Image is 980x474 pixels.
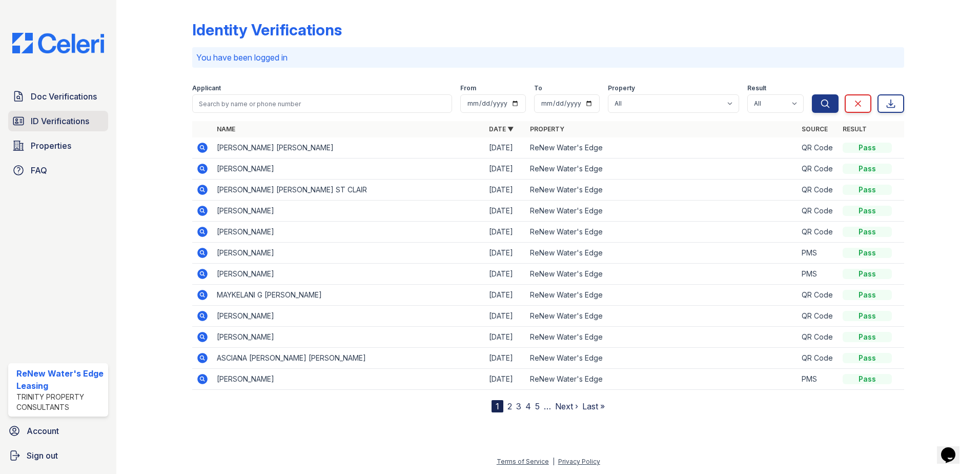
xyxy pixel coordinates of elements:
td: ReNew Water's Edge [526,306,798,327]
div: Pass [843,290,892,300]
td: [PERSON_NAME] [PERSON_NAME] ST CLAIR [213,180,485,201]
td: ReNew Water's Edge [526,201,798,222]
label: Result [747,84,766,92]
td: [DATE] [485,201,526,222]
div: Pass [843,269,892,279]
label: From [460,84,476,92]
span: Doc Verifications [31,90,97,103]
div: 1 [492,400,503,412]
td: QR Code [798,180,839,201]
a: Sign out [4,445,112,466]
td: QR Code [798,159,839,180]
div: Trinity Property Consultants [16,392,104,412]
td: [DATE] [485,180,526,201]
td: PMS [798,243,839,264]
td: [DATE] [485,264,526,285]
td: ReNew Water's Edge [526,159,798,180]
div: Pass [843,227,892,237]
td: [DATE] [485,243,526,264]
td: ASCIANA [PERSON_NAME] [PERSON_NAME] [213,348,485,369]
div: Pass [843,206,892,216]
td: [DATE] [485,327,526,348]
td: QR Code [798,285,839,306]
label: Applicant [192,84,221,92]
a: Name [217,125,235,133]
div: ReNew Water's Edge Leasing [16,367,104,392]
td: ReNew Water's Edge [526,243,798,264]
td: [PERSON_NAME] [213,369,485,390]
td: [DATE] [485,222,526,243]
td: ReNew Water's Edge [526,180,798,201]
td: PMS [798,369,839,390]
a: Result [843,125,867,133]
div: Pass [843,143,892,153]
a: Terms of Service [497,458,549,465]
a: 2 [507,401,512,411]
td: QR Code [798,348,839,369]
a: Account [4,421,112,441]
a: 3 [516,401,521,411]
a: Doc Verifications [8,86,108,107]
td: [PERSON_NAME] [213,243,485,264]
label: Property [608,84,635,92]
label: To [534,84,542,92]
a: Date ▼ [489,125,514,133]
td: [PERSON_NAME] [213,264,485,285]
div: Pass [843,353,892,363]
span: ID Verifications [31,115,89,127]
td: QR Code [798,201,839,222]
a: 5 [535,401,540,411]
a: 4 [525,401,531,411]
div: | [553,458,555,465]
td: QR Code [798,137,839,159]
span: Sign out [27,449,58,462]
span: Properties [31,140,71,152]
a: FAQ [8,160,108,181]
td: [DATE] [485,348,526,369]
a: Source [802,125,828,133]
img: CE_Logo_Blue-a8612792a0a2168367f1c8372b55b34899dd931a85d93a1a3d3e32e68fde9ad4.png [4,33,112,53]
td: [DATE] [485,306,526,327]
div: Pass [843,185,892,195]
span: … [544,400,551,412]
p: You have been logged in [196,51,900,64]
td: ReNew Water's Edge [526,327,798,348]
td: [PERSON_NAME] [213,327,485,348]
td: ReNew Water's Edge [526,369,798,390]
a: Last » [582,401,605,411]
td: ReNew Water's Edge [526,348,798,369]
td: [PERSON_NAME] [213,159,485,180]
div: Pass [843,311,892,321]
td: QR Code [798,327,839,348]
td: [PERSON_NAME] [213,201,485,222]
td: PMS [798,264,839,285]
td: QR Code [798,306,839,327]
td: [DATE] [485,369,526,390]
span: Account [27,425,59,437]
div: Pass [843,332,892,342]
a: Property [530,125,564,133]
td: ReNew Water's Edge [526,222,798,243]
div: Pass [843,374,892,384]
td: [PERSON_NAME] [213,222,485,243]
div: Identity Verifications [192,21,342,39]
td: [DATE] [485,159,526,180]
td: [PERSON_NAME] [213,306,485,327]
td: ReNew Water's Edge [526,137,798,159]
td: ReNew Water's Edge [526,264,798,285]
td: ReNew Water's Edge [526,285,798,306]
iframe: chat widget [937,433,970,464]
span: FAQ [31,164,47,176]
a: Properties [8,135,108,156]
td: MAYKELANI G [PERSON_NAME] [213,285,485,306]
div: Pass [843,248,892,258]
td: [PERSON_NAME] [PERSON_NAME] [213,137,485,159]
td: QR Code [798,222,839,243]
a: Next › [555,401,578,411]
td: [DATE] [485,285,526,306]
input: Search by name or phone number [192,94,452,113]
a: Privacy Policy [558,458,600,465]
a: ID Verifications [8,111,108,131]
div: Pass [843,164,892,174]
